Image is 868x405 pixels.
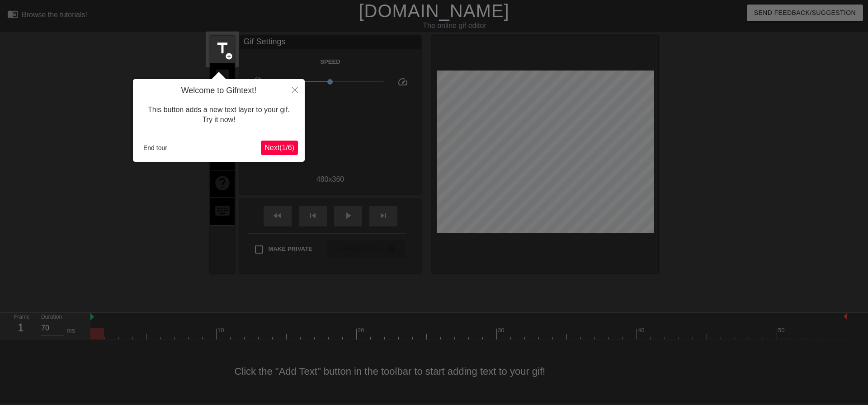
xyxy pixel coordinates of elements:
button: Next [261,141,298,155]
div: This button adds a new text layer to your gif. Try it now! [140,96,298,134]
span: Next ( 1 / 6 ) [264,144,294,151]
button: End tour [140,141,171,155]
button: Close [285,79,305,100]
h4: Welcome to Gifntext! [140,86,298,96]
